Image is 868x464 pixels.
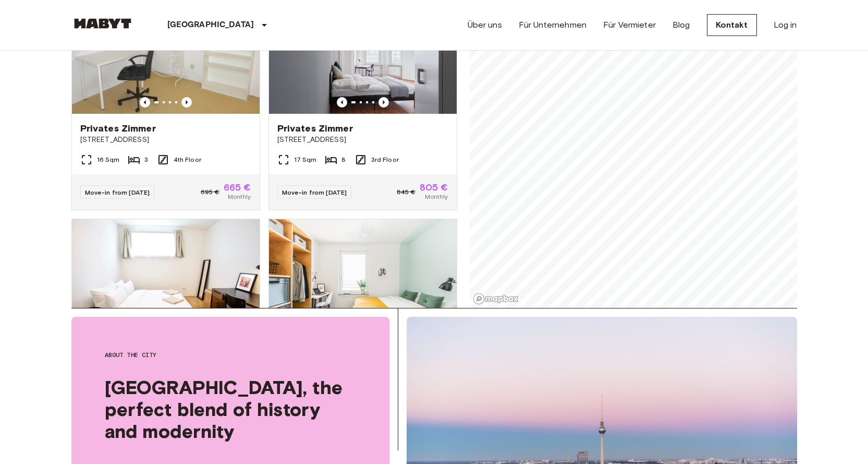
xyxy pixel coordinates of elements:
span: [GEOGRAPHIC_DATA], the perfect blend of history and modernity [105,376,356,442]
span: 845 € [397,187,415,197]
span: [STREET_ADDRESS] [80,135,251,145]
img: Habyt [71,18,134,29]
a: Für Unternehmen [519,19,586,31]
span: 3 [144,155,148,164]
span: Privates Zimmer [80,122,156,135]
span: 695 € [201,187,219,197]
button: Previous image [337,97,347,108]
img: Marketing picture of unit DE-01-012-001-04H [72,219,260,344]
span: 805 € [420,183,448,192]
span: 17 Sqm [294,155,317,164]
a: Log in [774,19,797,31]
button: Previous image [181,97,192,108]
a: Marketing picture of unit DE-01-012-001-04HPrevious imagePrevious imagePrivates ZimmerEldenaer St... [71,219,260,441]
span: 665 € [224,183,251,192]
span: [STREET_ADDRESS] [277,135,448,145]
span: About the city [105,350,356,360]
a: Für Vermieter [603,19,656,31]
button: Previous image [378,97,389,108]
span: 4th Floor [174,155,201,164]
img: Marketing picture of unit DE-01-08-020-03Q [269,219,457,344]
a: Blog [673,19,690,31]
span: 3rd Floor [371,155,399,164]
a: Mapbox logo [473,293,519,305]
a: Über uns [468,19,502,31]
span: 16 Sqm [97,155,120,164]
span: Move-in from [DATE] [85,188,150,196]
span: Monthly [425,192,448,201]
a: Kontakt [707,14,757,36]
a: Marketing picture of unit DE-01-08-020-03QPrevious imagePrevious imagePrivates Zimmer[PERSON_NAME... [268,219,457,441]
button: Previous image [140,97,150,108]
span: Monthly [228,192,251,201]
span: 8 [341,155,346,164]
span: Privates Zimmer [277,122,353,135]
span: Move-in from [DATE] [282,188,347,196]
p: [GEOGRAPHIC_DATA] [167,19,254,31]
